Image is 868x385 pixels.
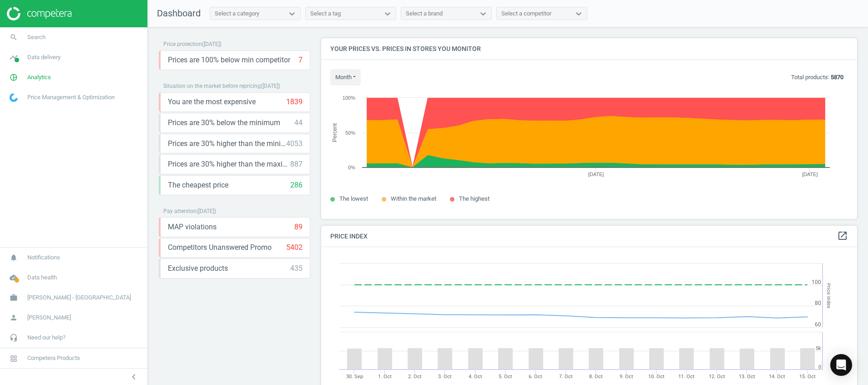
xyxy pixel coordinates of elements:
i: work [5,289,22,306]
tspan: 14. Oct [769,374,785,380]
i: headset_mic [5,329,22,346]
tspan: 12. Oct [709,374,725,380]
div: 286 [290,180,303,190]
span: Price Management & Optimization [27,93,115,101]
button: month [330,69,361,86]
span: Dashboard [157,8,201,19]
div: Open Intercom Messenger [830,354,852,376]
tspan: 9. Oct [620,374,633,380]
span: Data delivery [27,53,61,61]
span: Competera Products [27,354,80,362]
i: chevron_left [128,371,139,382]
span: Notifications [27,253,60,262]
i: person [5,309,22,326]
div: 435 [290,263,303,274]
span: Within the market [391,195,436,202]
i: search [5,29,22,46]
button: chevron_left [122,371,145,383]
h4: Price Index [321,226,857,247]
span: ( [DATE] ) [197,208,216,214]
span: Prices are 100% below min competitor [168,55,290,65]
i: open_in_new [837,230,848,241]
text: 100% [343,95,355,101]
span: [PERSON_NAME] - [GEOGRAPHIC_DATA] [27,294,131,302]
tspan: 30. Sep [346,374,363,380]
div: 1839 [286,97,303,107]
div: 44 [294,118,303,128]
text: 50% [345,130,355,136]
span: Prices are 30% higher than the maximal [168,159,290,169]
div: Select a category [215,10,259,18]
tspan: 8. Oct [589,374,603,380]
tspan: 11. Oct [678,374,695,380]
span: ( [DATE] ) [202,41,222,47]
tspan: 6. Oct [529,374,542,380]
span: ( [DATE] ) [261,83,280,89]
span: Prices are 30% higher than the minimum [168,139,286,149]
tspan: 7. Oct [559,374,573,380]
i: timeline [5,49,22,66]
tspan: 10. Oct [648,374,665,380]
span: Price protection [163,41,202,47]
span: [PERSON_NAME] [27,314,71,322]
span: You are the most expensive [168,97,256,107]
div: 887 [290,159,303,169]
span: MAP violations [168,222,217,232]
i: pie_chart_outlined [5,69,22,86]
i: notifications [5,249,22,266]
span: Search [27,33,45,41]
span: The highest [459,195,490,202]
tspan: 15. Oct [799,374,816,380]
i: cloud_done [5,269,22,286]
text: 0 [818,364,821,370]
b: 5870 [831,74,843,81]
p: Total products: [791,73,843,81]
tspan: 4. Oct [469,374,482,380]
div: Select a tag [310,10,341,18]
text: 0% [348,165,355,170]
h4: Your prices vs. prices in stores you monitor [321,38,857,60]
tspan: 1. Oct [378,374,392,380]
span: Need our help? [27,334,66,342]
span: The lowest [339,195,368,202]
div: 89 [294,222,303,232]
a: open_in_new [837,230,848,242]
div: 5402 [286,243,303,253]
tspan: Percent [332,123,338,142]
text: 80 [815,300,821,306]
span: Competitors Unanswered Promo [168,243,272,253]
text: 100 [812,279,821,285]
text: 60 [815,321,821,328]
text: 5k [816,345,821,351]
img: ajHJNr6hYgQAAAAASUVORK5CYII= [7,7,71,20]
div: 4053 [286,139,303,149]
span: Analytics [27,73,51,81]
tspan: 2. Oct [408,374,422,380]
tspan: [DATE] [588,172,604,177]
span: Prices are 30% below the minimum [168,118,280,128]
div: Select a brand [406,10,443,18]
span: Exclusive products [168,263,228,274]
span: Pay attention [163,208,197,214]
tspan: 5. Oct [499,374,512,380]
span: The cheapest price [168,180,228,190]
tspan: 3. Oct [438,374,452,380]
tspan: [DATE] [802,172,818,177]
tspan: Price Index [826,283,832,308]
tspan: 13. Oct [739,374,755,380]
img: wGWNvw8QSZomAAAAABJRU5ErkJggg== [10,93,18,102]
span: Data health [27,274,57,282]
div: Select a competitor [501,10,551,18]
div: 7 [298,55,303,65]
span: Situation on the market before repricing [163,83,261,89]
